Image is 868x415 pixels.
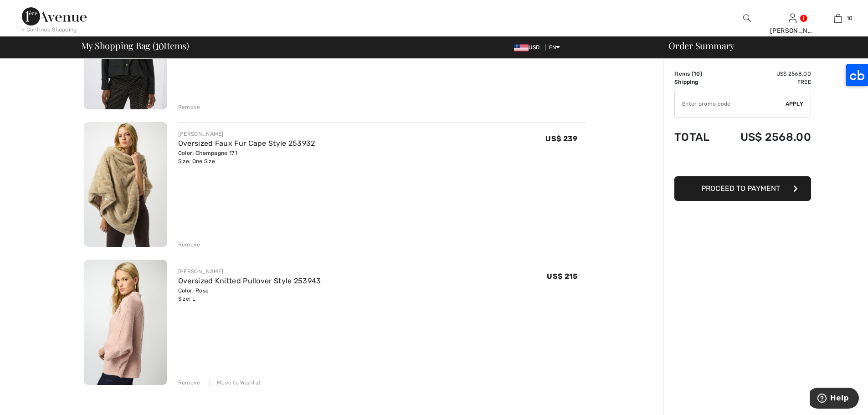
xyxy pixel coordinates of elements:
[657,41,863,50] div: Order Summary
[810,388,859,410] iframe: Opens a widget where you can find more information
[178,130,315,138] div: [PERSON_NAME]
[178,103,200,111] div: Remove
[178,379,200,387] div: Remove
[786,100,804,108] span: Apply
[789,14,796,22] a: Sign In
[514,44,543,51] span: USD
[674,153,811,173] iframe: PayPal-paypal
[178,277,321,285] a: Oversized Knitted Pullover Style 253943
[81,41,190,50] span: My Shopping Bag ( Items)
[549,44,560,51] span: EN
[155,39,164,51] span: 10
[178,267,321,276] div: [PERSON_NAME]
[178,149,315,165] div: Color: Champagne 171 Size: One Size
[674,122,720,153] td: Total
[720,70,811,78] td: US$ 2568.00
[22,7,87,26] img: 1ère Avenue
[743,13,751,24] img: search the website
[84,260,167,385] img: Oversized Knitted Pullover Style 253943
[674,70,720,78] td: Items ( )
[674,78,720,86] td: Shipping
[847,14,853,22] span: 10
[178,241,200,249] div: Remove
[720,122,811,153] td: US$ 2568.00
[514,44,529,51] img: US Dollar
[834,13,842,24] img: My Bag
[693,71,700,77] span: 10
[675,90,786,118] input: Promo code
[178,287,321,303] div: Color: Rose Size: L
[720,78,811,86] td: Free
[816,13,860,24] a: 10
[209,379,261,387] div: Move to Wishlist
[545,134,577,143] span: US$ 239
[770,26,815,36] div: [PERSON_NAME]
[547,272,577,281] span: US$ 215
[84,122,167,247] img: Oversized Faux Fur Cape Style 253932
[22,26,77,34] div: < Continue Shopping
[701,184,780,193] span: Proceed to Payment
[178,139,315,148] a: Oversized Faux Fur Cape Style 253932
[674,176,811,201] button: Proceed to Payment
[789,13,796,24] img: My Info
